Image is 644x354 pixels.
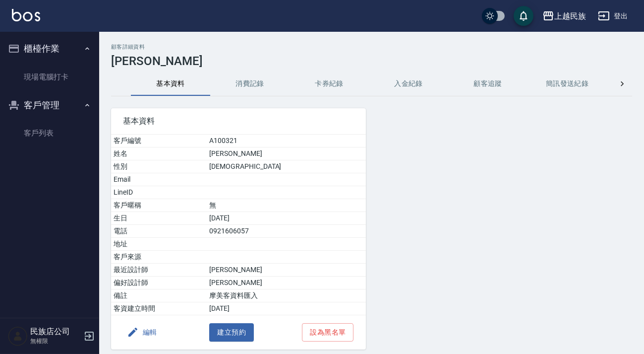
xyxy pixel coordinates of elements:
[302,323,353,342] button: 設為黑名單
[111,160,207,173] td: 性別
[207,212,365,225] td: [DATE]
[207,277,365,289] td: [PERSON_NAME]
[207,160,365,173] td: [DEMOGRAPHIC_DATA]
[111,135,207,147] td: 客戶編號
[111,186,207,199] td: LineID
[207,135,365,147] td: A100321
[111,302,207,315] td: 客資建立時間
[207,147,365,160] td: [PERSON_NAME]
[594,7,632,25] button: 登出
[207,289,365,302] td: 摩美客資料匯入
[12,9,40,21] img: Logo
[538,6,590,26] button: 上越民族
[123,323,161,342] button: 編輯
[207,264,365,277] td: [PERSON_NAME]
[111,225,207,238] td: 電話
[209,323,254,342] button: 建立預約
[111,264,207,277] td: 最近設計師
[369,72,448,96] button: 入金紀錄
[111,238,207,251] td: 地址
[210,72,290,96] button: 消費記錄
[207,225,365,238] td: 0921606057
[4,36,95,62] button: 櫃檯作業
[111,199,207,212] td: 客戶暱稱
[111,173,207,186] td: Email
[207,199,365,212] td: 無
[514,6,533,26] button: save
[111,147,207,160] td: 姓名
[527,72,607,96] button: 簡訊發送紀錄
[111,212,207,225] td: 生日
[111,44,632,50] h2: 顧客詳細資料
[4,66,95,88] a: 現場電腦打卡
[554,10,586,22] div: 上越民族
[4,92,95,118] button: 客戶管理
[30,337,81,346] p: 無權限
[123,116,354,126] span: 基本資料
[207,302,365,315] td: [DATE]
[111,54,632,68] h3: [PERSON_NAME]
[8,326,28,346] img: Person
[111,251,207,264] td: 客戶來源
[290,72,369,96] button: 卡券紀錄
[131,72,210,96] button: 基本資料
[111,289,207,302] td: 備註
[4,122,95,144] a: 客戶列表
[30,327,81,337] h5: 民族店公司
[111,277,207,289] td: 偏好設計師
[448,72,527,96] button: 顧客追蹤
